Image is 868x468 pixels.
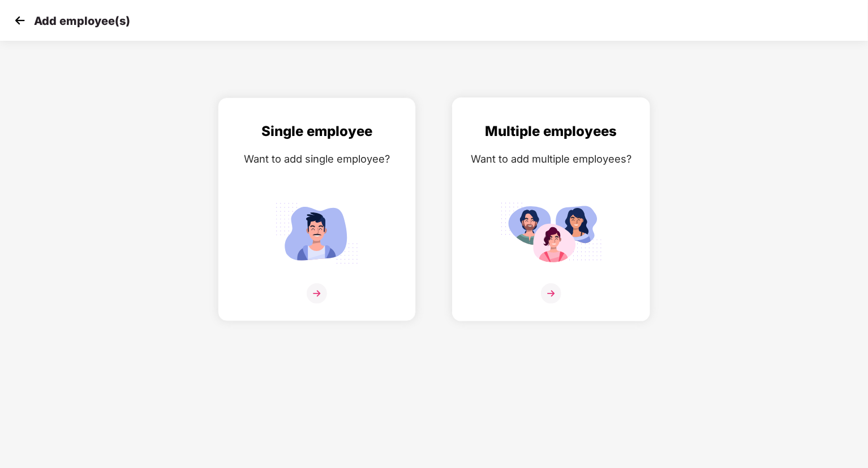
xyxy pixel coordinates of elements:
img: svg+xml;base64,PHN2ZyB4bWxucz0iaHR0cDovL3d3dy53My5vcmcvMjAwMC9zdmciIHdpZHRoPSIzNiIgaGVpZ2h0PSIzNi... [307,283,327,304]
div: Want to add single employee? [230,151,404,167]
img: svg+xml;base64,PHN2ZyB4bWxucz0iaHR0cDovL3d3dy53My5vcmcvMjAwMC9zdmciIHdpZHRoPSIzMCIgaGVpZ2h0PSIzMC... [11,12,28,29]
img: svg+xml;base64,PHN2ZyB4bWxucz0iaHR0cDovL3d3dy53My5vcmcvMjAwMC9zdmciIGlkPSJNdWx0aXBsZV9lbXBsb3llZS... [500,198,602,269]
img: svg+xml;base64,PHN2ZyB4bWxucz0iaHR0cDovL3d3dy53My5vcmcvMjAwMC9zdmciIHdpZHRoPSIzNiIgaGVpZ2h0PSIzNi... [541,283,561,304]
div: Multiple employees [464,121,638,142]
p: Add employee(s) [34,14,130,28]
div: Want to add multiple employees? [464,151,638,167]
img: svg+xml;base64,PHN2ZyB4bWxucz0iaHR0cDovL3d3dy53My5vcmcvMjAwMC9zdmciIGlkPSJTaW5nbGVfZW1wbG95ZWUiIH... [266,198,368,269]
div: Single employee [230,121,404,142]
